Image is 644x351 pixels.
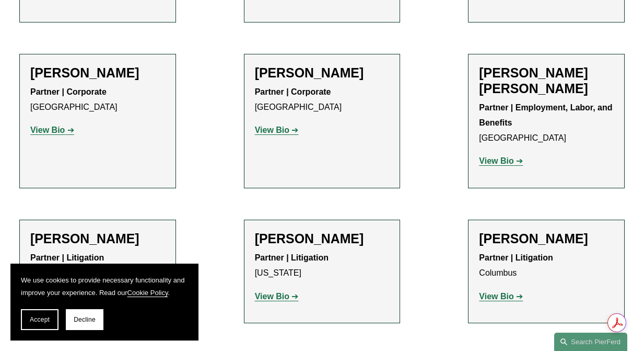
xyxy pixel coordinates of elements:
[479,156,523,165] a: View Bio
[479,156,513,165] strong: View Bio
[30,85,165,115] p: [GEOGRAPHIC_DATA]
[30,316,50,323] span: Accept
[255,251,390,281] p: [US_STATE]
[30,251,165,281] p: Wilmington
[74,316,96,323] span: Decline
[30,126,74,134] a: View Bio
[30,87,107,96] strong: Partner | Corporate
[255,85,390,115] p: [GEOGRAPHIC_DATA]
[30,65,165,81] h2: [PERSON_NAME]
[255,65,390,81] h2: [PERSON_NAME]
[255,126,299,134] a: View Bio
[21,274,188,299] p: We use cookies to provide necessary functionality and improve your experience. Read our .
[479,253,553,262] strong: Partner | Litigation
[479,292,523,301] a: View Bio
[255,231,390,246] h2: [PERSON_NAME]
[255,87,331,96] strong: Partner | Corporate
[30,126,65,134] strong: View Bio
[479,251,614,281] p: Columbus
[554,333,627,351] a: Search this site
[255,253,329,262] strong: Partner | Litigation
[30,253,104,262] strong: Partner | Litigation
[255,126,289,134] strong: View Bio
[479,65,614,96] h2: [PERSON_NAME] [PERSON_NAME]
[255,292,289,301] strong: View Bio
[479,103,615,127] strong: Partner | Employment, Labor, and Benefits
[255,292,299,301] a: View Bio
[479,231,614,246] h2: [PERSON_NAME]
[30,231,165,246] h2: [PERSON_NAME]
[10,264,198,341] section: Cookie banner
[479,292,513,301] strong: View Bio
[66,309,103,330] button: Decline
[127,289,168,297] a: Cookie Policy
[21,309,58,330] button: Accept
[479,100,614,145] p: [GEOGRAPHIC_DATA]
